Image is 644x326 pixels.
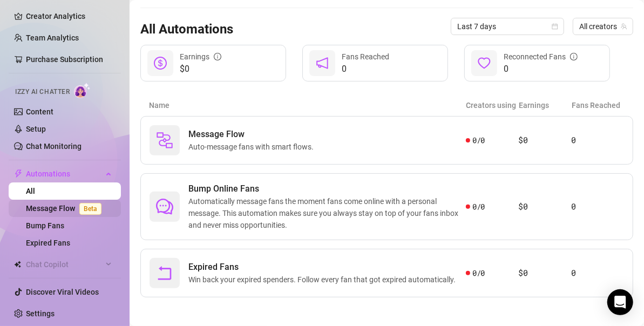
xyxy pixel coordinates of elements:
a: Creator Analytics [26,8,112,25]
span: Chat Copilot [26,256,103,273]
img: svg%3e [156,132,173,149]
a: Settings [26,309,55,318]
span: Automations [26,165,103,182]
a: Chat Monitoring [26,142,82,151]
article: $0 [519,200,572,213]
article: 0 [571,267,624,280]
span: 0 [504,63,578,76]
span: 0 / 0 [472,267,485,279]
a: Expired Fans [26,239,70,247]
span: Automatically message fans the moment fans come online with a personal message. This automation m... [188,195,466,231]
span: 0 / 0 [472,134,485,146]
span: thunderbolt [14,169,23,178]
span: All creators [579,18,627,35]
span: Win back your expired spenders. Follow every fan that got expired automatically. [188,274,460,286]
div: Open Intercom Messenger [607,289,633,315]
span: info-circle [570,53,578,60]
span: Message Flow [188,128,318,141]
img: Chat Copilot [14,261,21,268]
span: dollar [154,57,167,70]
span: heart [478,57,491,70]
article: 0 [571,134,624,147]
a: Discover Viral Videos [26,288,99,296]
span: Bump Online Fans [188,182,466,195]
span: rollback [156,264,173,282]
article: $0 [519,134,572,147]
img: AI Chatter [74,83,91,98]
article: Name [149,99,466,111]
div: Earnings [180,51,221,63]
a: Purchase Subscription [26,55,103,64]
article: Fans Reached [572,99,625,111]
a: Setup [26,125,46,133]
span: Expired Fans [188,261,460,274]
span: team [621,23,627,30]
span: Izzy AI Chatter [15,87,70,97]
span: notification [316,57,329,70]
span: 0 [342,63,389,76]
article: $0 [519,267,572,280]
span: 0 / 0 [472,201,485,213]
article: 0 [571,200,624,213]
span: Fans Reached [342,52,389,61]
a: Team Analytics [26,33,79,42]
div: Reconnected Fans [504,51,578,63]
span: comment [156,198,173,215]
a: Message FlowBeta [26,204,106,213]
span: Auto-message fans with smart flows. [188,141,318,153]
a: All [26,187,35,195]
a: Bump Fans [26,221,64,230]
span: calendar [552,23,558,30]
a: Content [26,107,53,116]
article: Earnings [519,99,572,111]
span: $0 [180,63,221,76]
span: info-circle [214,53,221,60]
h3: All Automations [140,21,233,38]
article: Creators using [466,99,519,111]
span: Last 7 days [457,18,558,35]
span: Beta [79,203,101,215]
